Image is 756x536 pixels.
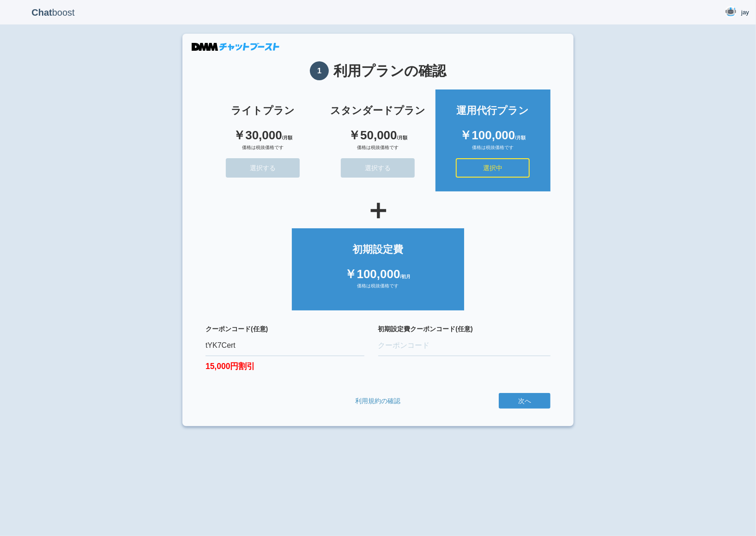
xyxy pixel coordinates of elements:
label: 初期設定費クーポンコード(任意) [378,324,551,334]
div: ライトプラン [215,103,311,118]
div: 運用代行プラン [445,103,541,118]
span: /月額 [397,135,408,140]
button: 選択する [341,158,415,178]
div: ￥30,000 [215,127,311,144]
label: クーポンコード(任意) [206,324,364,334]
h1: 利用プランの確認 [206,61,550,80]
span: /月額 [282,135,293,140]
span: /初月 [400,274,411,279]
label: 15,000円割引 [206,356,364,372]
p: boost [7,1,99,24]
button: 選択する [226,158,300,178]
span: jay [741,8,749,17]
input: クーポンコード [378,336,551,356]
b: Chat [31,7,52,18]
div: 初期設定費 [301,242,455,256]
div: ￥100,000 [301,266,455,283]
a: 利用規約の確認 [356,396,401,405]
span: 1 [310,61,329,80]
div: スタンダードプラン [330,103,426,118]
img: DMMチャットブースト [192,43,279,51]
div: ￥100,000 [445,127,541,144]
div: 価格は税抜価格です [215,144,311,158]
button: 次へ [499,393,550,409]
span: /月額 [515,135,526,140]
img: User Image [725,6,737,18]
input: クーポンコード [206,336,364,356]
div: 価格は税抜価格です [445,144,541,158]
div: ＋ [206,196,550,224]
div: ￥50,000 [330,127,426,144]
div: 価格は税抜価格です [330,144,426,158]
div: 価格は税抜価格です [301,283,455,297]
button: 選択中 [456,158,530,178]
